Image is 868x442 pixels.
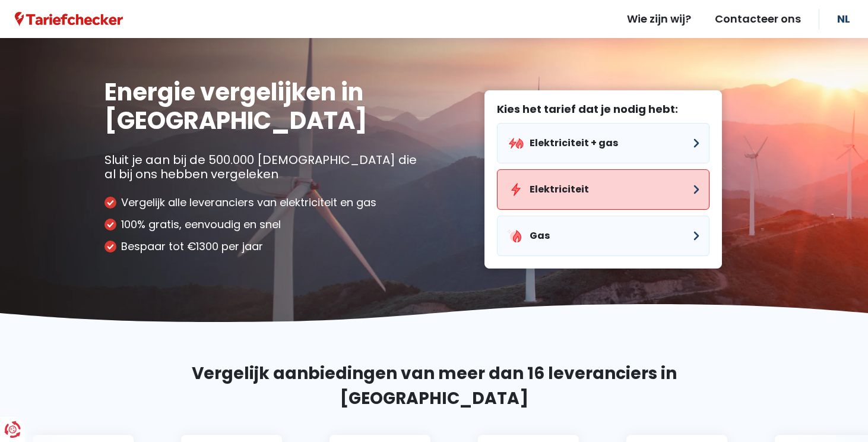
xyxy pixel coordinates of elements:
img: Tariefchecker logo [15,12,123,27]
button: Gas [497,216,709,256]
li: Vergelijk alle leveranciers van elektriciteit en gas [104,196,425,209]
h2: Vergelijk aanbiedingen van meer dan 16 leveranciers in [GEOGRAPHIC_DATA] [104,361,764,411]
a: Tariefchecker [15,11,123,27]
button: Elektriciteit + gas [497,123,709,163]
li: 100% gratis, eenvoudig en snel [104,218,425,231]
label: Kies het tarief dat je nodig hebt: [497,103,709,116]
button: Elektriciteit [497,169,709,210]
li: Bespaar tot €1300 per jaar [104,240,425,253]
p: Sluit je aan bij de 500.000 [DEMOGRAPHIC_DATA] die al bij ons hebben vergeleken [104,153,425,181]
h1: Energie vergelijken in [GEOGRAPHIC_DATA] [104,78,425,135]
